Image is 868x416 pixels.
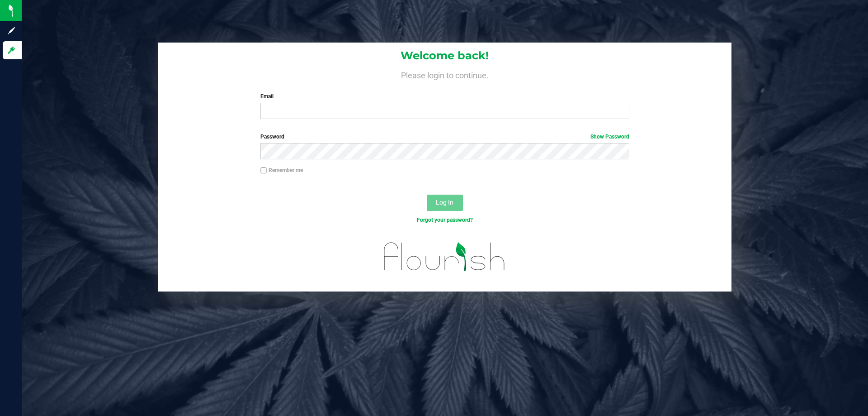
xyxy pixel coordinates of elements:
[427,195,463,211] button: Log In
[417,217,473,223] a: Forgot your password?
[7,46,16,55] inline-svg: Log in
[7,26,16,35] inline-svg: Sign up
[260,167,267,174] input: Remember me
[158,50,731,62] h1: Welcome back!
[260,166,303,174] label: Remember me
[158,69,731,80] h4: Please login to continue.
[436,199,453,206] span: Log In
[373,234,516,280] img: flourish_logo.svg
[260,92,629,100] label: Email
[260,134,284,140] span: Password
[590,134,629,140] a: Show Password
